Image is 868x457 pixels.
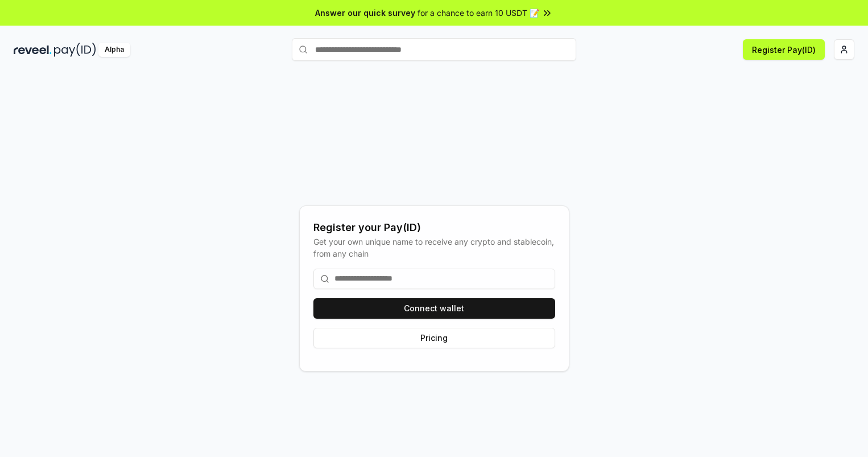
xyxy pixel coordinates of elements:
img: reveel_dark [14,43,52,57]
button: Register Pay(ID) [743,39,825,60]
span: Answer our quick survey [315,7,415,19]
button: Connect wallet [313,298,555,319]
div: Alpha [98,43,130,57]
div: Register your Pay(ID) [313,220,555,236]
button: Pricing [313,328,555,348]
span: for a chance to earn 10 USDT 📝 [418,7,539,19]
div: Get your own unique name to receive any crypto and stablecoin, from any chain [313,236,555,260]
img: pay_id [54,43,96,57]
